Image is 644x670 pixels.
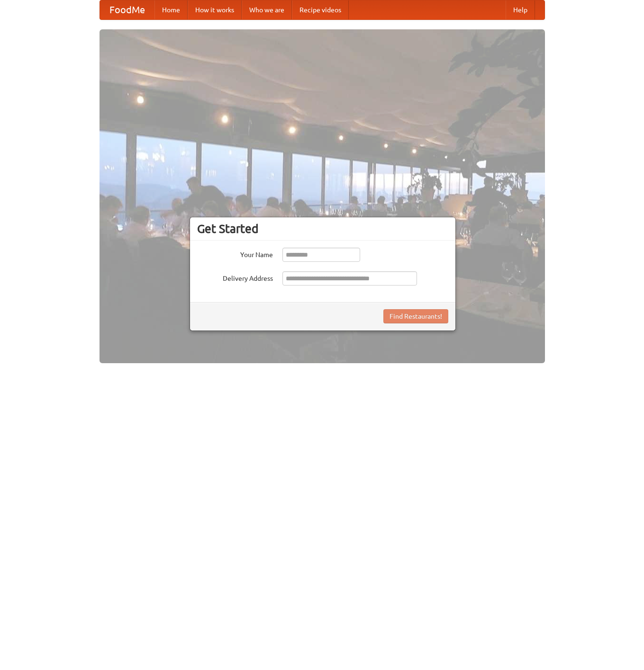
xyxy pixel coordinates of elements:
[197,248,273,259] label: Your Name
[197,222,448,236] h3: Get Started
[154,0,188,19] a: Home
[188,0,242,19] a: How it works
[292,0,349,19] a: Recipe videos
[506,0,535,19] a: Help
[197,271,273,283] label: Delivery Address
[100,0,154,19] a: FoodMe
[383,309,448,323] button: Find Restaurants!
[242,0,292,19] a: Who we are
